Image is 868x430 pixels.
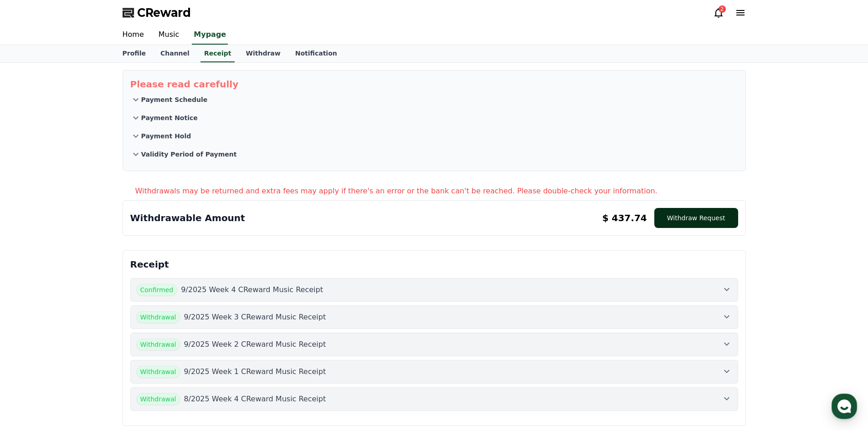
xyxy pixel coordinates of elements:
[23,302,39,309] span: Home
[130,387,738,411] button: Withdrawal 8/2025 Week 4 CReward Music Receipt
[141,95,208,104] p: Payment Schedule
[151,25,187,45] a: Music
[184,312,326,323] p: 9/2025 Week 3 CReward Music Receipt
[181,284,323,295] p: 9/2025 Week 4 CReward Music Receipt
[115,25,151,45] a: Home
[123,5,191,20] a: CReward
[130,333,738,356] button: Withdrawal 9/2025 Week 2 CReward Music Receipt
[141,113,198,122] p: Payment Notice
[130,145,738,163] button: Validity Period of Payment
[115,45,153,62] a: Profile
[136,393,180,405] span: Withdrawal
[288,45,344,62] a: Notification
[76,303,103,310] span: Messages
[130,305,738,329] button: Withdrawal 9/2025 Week 3 CReward Music Receipt
[719,5,726,13] div: 2
[130,212,245,224] p: Withdrawable Amount
[136,311,180,323] span: Withdrawal
[130,258,738,271] p: Receipt
[136,284,178,296] span: Confirmed
[118,288,175,311] a: Settings
[136,339,180,350] span: Withdrawal
[184,394,326,405] p: 8/2025 Week 4 CReward Music Receipt
[135,186,746,197] p: Withdrawals may be returned and extra fees may apply if there's an error or the bank can't be rea...
[184,366,326,377] p: 9/2025 Week 1 CReward Music Receipt
[141,132,191,141] p: Payment Hold
[713,7,724,18] a: 2
[60,288,118,311] a: Messages
[238,45,288,62] a: Withdraw
[137,5,191,20] span: CReward
[130,127,738,145] button: Payment Hold
[136,366,180,378] span: Withdrawal
[141,150,237,159] p: Validity Period of Payment
[192,25,228,45] a: Mypage
[3,288,60,311] a: Home
[130,109,738,127] button: Payment Notice
[130,91,738,109] button: Payment Schedule
[130,78,738,91] p: Please read carefully
[130,360,738,384] button: Withdrawal 9/2025 Week 1 CReward Music Receipt
[153,45,197,62] a: Channel
[130,278,738,302] button: Confirmed 9/2025 Week 4 CReward Music Receipt
[654,208,738,228] button: Withdraw Request
[200,45,235,62] a: Receipt
[184,339,326,350] p: 9/2025 Week 2 CReward Music Receipt
[135,302,157,309] span: Settings
[602,212,647,224] p: $ 437.74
